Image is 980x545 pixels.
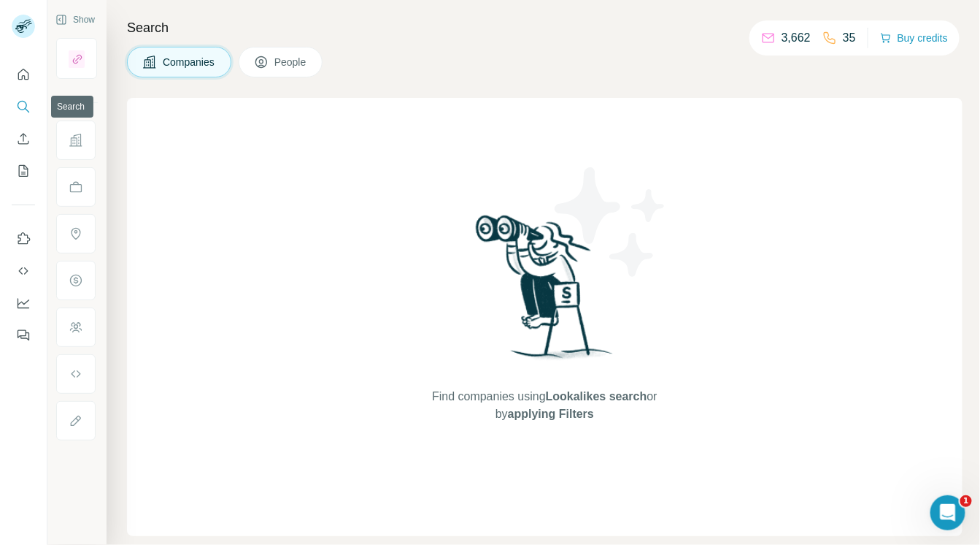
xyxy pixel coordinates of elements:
p: 35 [843,29,856,47]
button: Show [45,9,105,31]
img: Surfe Illustration - Stars [545,156,676,288]
button: Dashboard [12,290,35,316]
button: Use Surfe API [12,258,35,284]
span: applying Filters [508,408,594,420]
button: Quick start [12,61,35,88]
span: Lookalikes search [546,390,647,403]
button: Enrich CSV [12,126,35,152]
img: Surfe Illustration - Woman searching with binoculars [469,211,621,374]
button: My lists [12,158,35,184]
iframe: Intercom live chat [930,495,965,530]
h4: Search [127,18,962,38]
button: Feedback [12,322,35,348]
button: Buy credits [880,28,948,48]
p: 3,662 [782,29,811,47]
span: 1 [960,495,972,507]
button: Search [12,94,35,120]
span: Find companies using or by [428,388,661,423]
span: Companies [163,55,216,69]
button: Use Surfe on LinkedIn [12,226,35,252]
span: People [274,55,308,69]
